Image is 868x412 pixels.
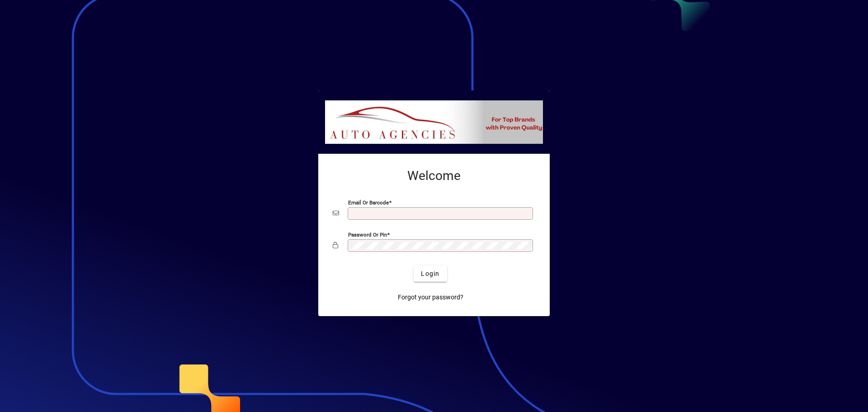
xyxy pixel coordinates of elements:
[421,269,439,279] span: Login
[394,289,467,305] a: Forgot your password?
[348,232,387,238] mat-label: Password or Pin
[398,293,463,302] span: Forgot your password?
[414,265,447,282] button: Login
[333,168,535,184] h2: Welcome
[348,199,389,206] mat-label: Email or Barcode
